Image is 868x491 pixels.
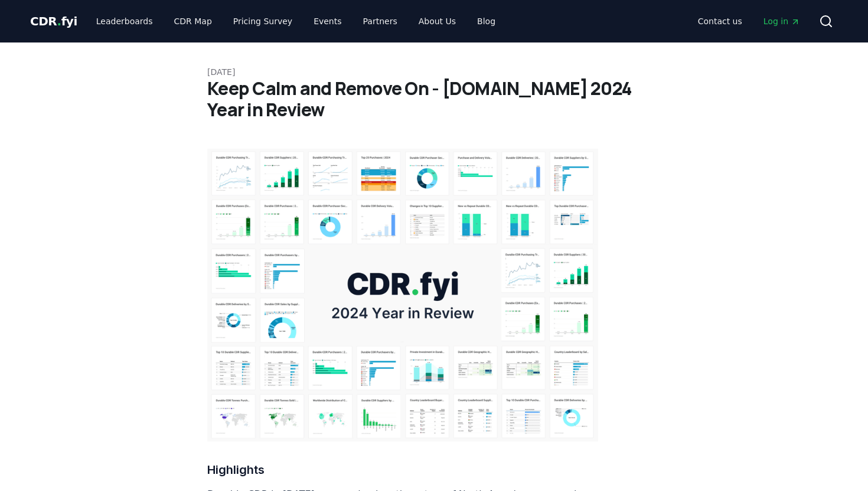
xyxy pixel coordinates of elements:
img: blog post image [207,149,598,441]
span: CDR fyi [30,14,77,28]
a: Partners [354,11,407,32]
p: [DATE] [207,66,661,78]
a: CDR.fyi [30,13,77,30]
a: Leaderboards [87,11,162,32]
h3: Highlights [207,460,598,479]
a: Log in [754,11,810,32]
a: Contact us [688,11,752,32]
a: Blog [468,11,505,32]
nav: Main [87,11,505,32]
a: Events [304,11,351,32]
a: About Us [409,11,465,32]
h1: Keep Calm and Remove On - [DOMAIN_NAME] 2024 Year in Review [207,78,661,120]
nav: Main [688,11,810,32]
a: Pricing Survey [224,11,302,32]
span: . [57,14,61,28]
a: CDR Map [165,11,221,32]
span: Log in [763,15,800,27]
